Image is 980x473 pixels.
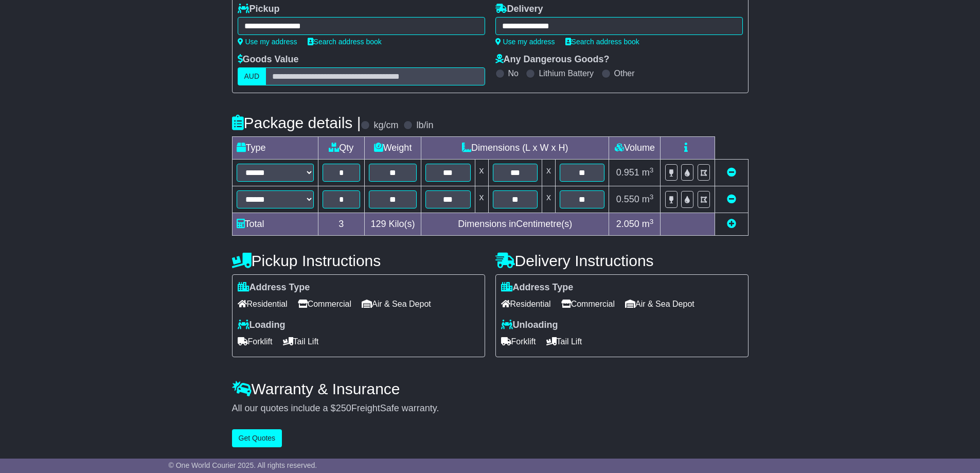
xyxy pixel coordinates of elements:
[616,167,639,178] span: 0.951
[542,160,555,186] td: x
[495,252,749,269] h4: Delivery Instructions
[232,213,318,236] td: Total
[238,320,286,331] label: Loading
[539,68,594,78] label: Lithium Battery
[565,38,639,46] a: Search address book
[625,296,694,312] span: Air & Sea Depot
[508,68,519,78] label: No
[232,137,318,160] td: Type
[727,167,736,178] a: Remove this item
[501,320,558,331] label: Unloading
[614,68,635,78] label: Other
[416,120,433,131] label: lb/in
[169,461,317,469] span: © One World Courier 2025. All rights reserved.
[238,54,299,65] label: Goods Value
[642,167,654,178] span: m
[650,218,654,225] sup: 3
[642,194,654,204] span: m
[495,54,610,65] label: Any Dangerous Goods?
[283,334,319,349] span: Tail Lift
[232,429,282,447] button: Get Quotes
[232,252,485,269] h4: Pickup Instructions
[501,282,574,293] label: Address Type
[232,403,749,414] div: All our quotes include a $ FreightSafe warranty.
[336,403,351,413] span: 250
[238,4,280,15] label: Pickup
[232,114,361,131] h4: Package details |
[238,282,310,293] label: Address Type
[308,38,382,46] a: Search address book
[495,38,555,46] a: Use my address
[727,219,736,229] a: Add new item
[318,137,365,160] td: Qty
[373,120,398,131] label: kg/cm
[546,334,582,349] span: Tail Lift
[318,213,365,236] td: 3
[475,186,488,213] td: x
[365,213,421,236] td: Kilo(s)
[616,194,639,204] span: 0.550
[238,296,288,312] span: Residential
[475,160,488,186] td: x
[421,137,609,160] td: Dimensions (L x W x H)
[650,193,654,201] sup: 3
[542,186,555,213] td: x
[298,296,351,312] span: Commercial
[561,296,615,312] span: Commercial
[238,38,297,46] a: Use my address
[501,334,536,349] span: Forklift
[365,137,421,160] td: Weight
[727,194,736,204] a: Remove this item
[238,334,273,349] span: Forklift
[642,219,654,229] span: m
[362,296,431,312] span: Air & Sea Depot
[238,67,266,85] label: AUD
[495,4,543,15] label: Delivery
[609,137,661,160] td: Volume
[616,219,639,229] span: 2.050
[421,213,609,236] td: Dimensions in Centimetre(s)
[371,219,386,229] span: 129
[650,166,654,174] sup: 3
[501,296,551,312] span: Residential
[232,380,749,397] h4: Warranty & Insurance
